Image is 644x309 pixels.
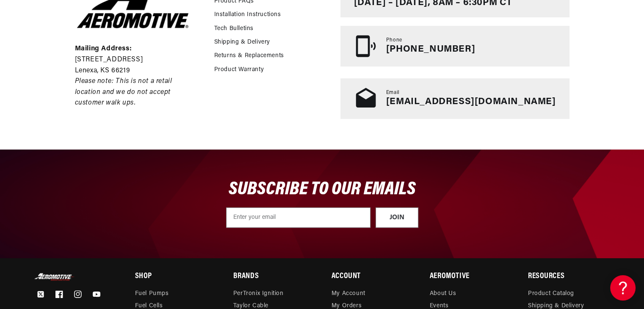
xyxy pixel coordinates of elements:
[214,38,270,47] a: Shipping & Delivery
[214,24,254,33] a: Tech Bulletins
[75,55,199,66] p: [STREET_ADDRESS]
[386,37,402,44] span: Phone
[214,65,264,74] a: Product Warranty
[229,180,416,199] span: SUBSCRIBE TO OUR EMAILS
[332,290,365,300] a: My Account
[33,273,76,281] img: Aeromotive
[376,207,418,228] button: JOIN
[340,26,569,66] a: Phone [PHONE_NUMBER]
[214,51,284,61] a: Returns & Replacements
[75,45,132,52] strong: Mailing Address:
[528,290,574,300] a: Product Catalog
[214,10,281,19] a: Installation Instructions
[430,290,456,300] a: About Us
[75,78,172,106] em: Please note: This is not a retail location and we do not accept customer walk ups.
[226,207,370,228] input: Enter your email
[386,89,400,97] span: Email
[75,66,199,77] p: Lenexa, KS 66219
[386,97,556,107] a: [EMAIL_ADDRESS][DOMAIN_NAME]
[386,44,475,55] p: [PHONE_NUMBER]
[135,290,169,300] a: Fuel Pumps
[233,290,284,300] a: PerTronix Ignition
